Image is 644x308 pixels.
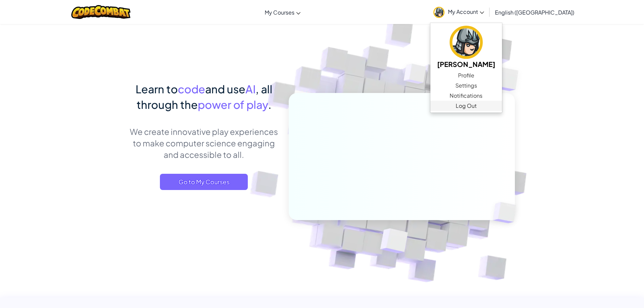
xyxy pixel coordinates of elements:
[265,9,294,16] span: My Courses
[450,92,482,100] span: Notifications
[363,214,424,270] img: Overlap cubes
[495,9,574,16] span: English ([GEOGRAPHIC_DATA])
[430,1,487,23] a: My Account
[129,126,279,160] p: We create innovative play experiences to make computer science engaging and accessible to all.
[479,51,537,108] img: Overlap cubes
[136,82,178,96] span: Learn to
[433,7,445,18] img: avatar
[261,3,304,21] a: My Courses
[430,80,502,91] a: Settings
[448,8,484,15] span: My Account
[430,91,502,101] a: Notifications
[481,188,532,237] img: Overlap cubes
[450,26,483,59] img: avatar
[268,98,271,111] span: .
[430,101,502,111] a: Log Out
[71,5,130,19] img: CodeCombat logo
[245,82,256,96] span: AI
[391,50,439,101] img: Overlap cubes
[178,82,205,96] span: code
[198,98,268,111] span: power of play
[430,25,502,70] a: [PERSON_NAME]
[437,59,495,69] h5: [PERSON_NAME]
[160,174,248,190] a: Go to My Courses
[430,70,502,80] a: Profile
[205,82,245,96] span: and use
[492,3,578,21] a: English ([GEOGRAPHIC_DATA])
